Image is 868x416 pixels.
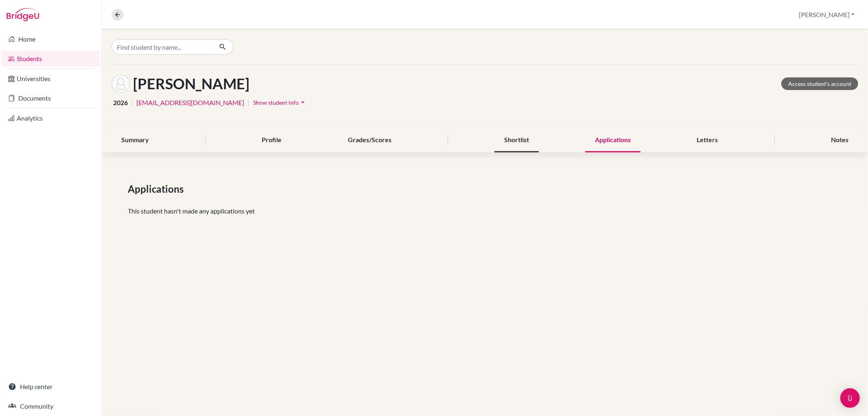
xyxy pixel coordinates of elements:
a: Help center [2,379,100,395]
div: Shortlist [494,128,539,152]
a: Students [2,51,100,67]
span: 2026 [113,98,128,108]
a: Analytics [2,110,100,126]
span: | [131,98,133,108]
a: [EMAIL_ADDRESS][DOMAIN_NAME] [136,98,244,108]
img: Bridge-U [7,8,39,21]
a: Community [2,398,100,414]
i: arrow_drop_down [299,98,307,106]
input: Find student by name... [112,39,212,55]
div: Letters [687,128,728,152]
span: Applications [128,182,187,196]
img: Hyungeon Chung's avatar [112,75,130,93]
button: Show student infoarrow_drop_down [253,96,307,109]
div: Profile [252,128,291,152]
div: Summary [112,128,159,152]
div: Grades/Scores [338,128,401,152]
div: Notes [821,128,858,152]
button: [PERSON_NAME] [795,7,858,22]
a: Access student's account [781,77,858,90]
a: Home [2,31,100,47]
div: Open Intercom Messenger [840,388,860,408]
div: Applications [585,128,641,152]
p: This student hasn't made any applications yet [128,206,842,216]
span: Show student info [253,99,299,106]
a: Universities [2,70,100,87]
span: | [247,98,249,108]
a: Documents [2,90,100,106]
h1: [PERSON_NAME] [133,75,249,92]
